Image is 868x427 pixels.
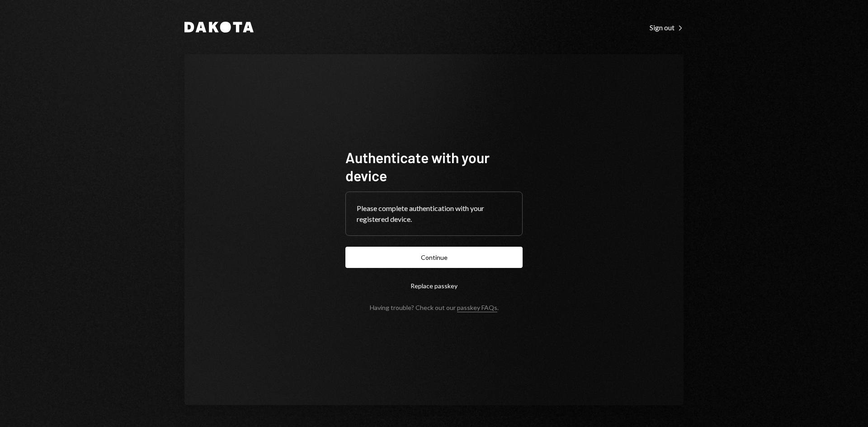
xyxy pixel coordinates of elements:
[650,22,684,32] a: Sign out
[345,247,523,268] button: Continue
[650,23,684,32] div: Sign out
[457,304,497,312] a: passkey FAQs
[345,275,523,296] button: Replace passkey
[357,203,511,225] div: Please complete authentication with your registered device.
[345,148,523,184] h1: Authenticate with your device
[370,304,499,311] div: Having trouble? Check out our .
